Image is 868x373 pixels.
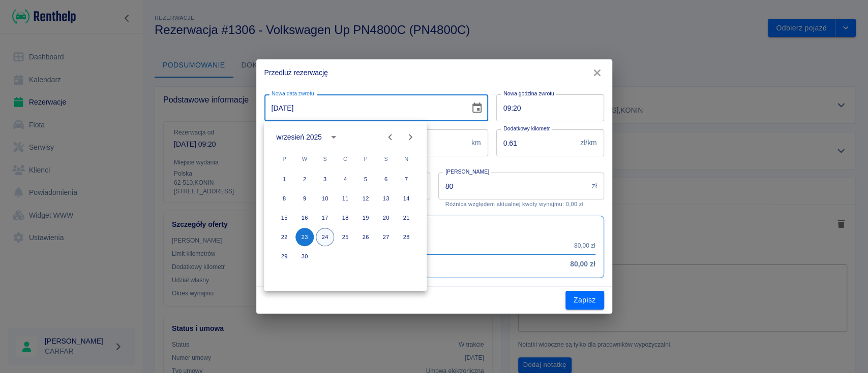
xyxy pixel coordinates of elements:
[276,132,322,143] div: wrzesień 2025
[397,170,415,188] button: 7
[316,170,334,188] button: 3
[445,201,597,208] p: Różnica względem aktualnej kwoty wynajmu: 0,00 zł
[467,98,487,118] button: Choose date, selected date is 23 wrz 2025
[380,127,400,147] button: Previous month
[377,189,395,208] button: 13
[295,209,314,227] button: 16
[275,170,293,188] button: 1
[377,170,395,188] button: 6
[356,209,375,227] button: 19
[356,228,375,246] button: 26
[316,209,334,227] button: 17
[336,228,354,246] button: 25
[438,173,588,199] input: Kwota wynajmu od początkowej daty, nie samego aneksu.
[256,59,612,86] h2: Przedłuż rezerwację
[591,181,596,191] p: zł
[316,228,334,246] button: 24
[356,189,375,208] button: 12
[336,209,354,227] button: 18
[336,170,354,188] button: 4
[580,138,596,148] p: zł/km
[377,228,395,246] button: 27
[316,149,334,169] span: środa
[377,209,395,227] button: 20
[295,189,314,208] button: 9
[275,149,293,169] span: poniedziałek
[496,94,597,121] input: hh:mm
[570,259,595,269] h6: 80,00 zł
[503,90,554,97] label: Nowa godzina zwrotu
[574,241,595,250] p: 80,00 zł
[295,170,314,188] button: 2
[565,291,604,310] button: Zapisz
[275,189,293,208] button: 8
[445,168,489,176] label: [PERSON_NAME]
[356,149,375,169] span: piątek
[295,149,314,169] span: wtorek
[336,149,354,169] span: czwartek
[503,125,550,132] label: Dodatkowy kilometr
[275,209,293,227] button: 15
[295,247,314,265] button: 30
[356,170,375,188] button: 5
[275,247,293,265] button: 29
[397,228,415,246] button: 28
[325,128,342,146] button: calendar view is open, switch to year view
[295,228,314,246] button: 23
[397,189,415,208] button: 14
[272,90,314,97] label: Nowa data zwrotu
[275,228,293,246] button: 22
[400,127,421,147] button: Next month
[397,149,415,169] span: niedziela
[316,189,334,208] button: 10
[471,138,481,148] p: km
[377,149,395,169] span: sobota
[336,189,354,208] button: 11
[264,94,463,121] input: DD-MM-YYYY
[397,209,415,227] button: 21
[273,224,595,235] h6: Podsumowanie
